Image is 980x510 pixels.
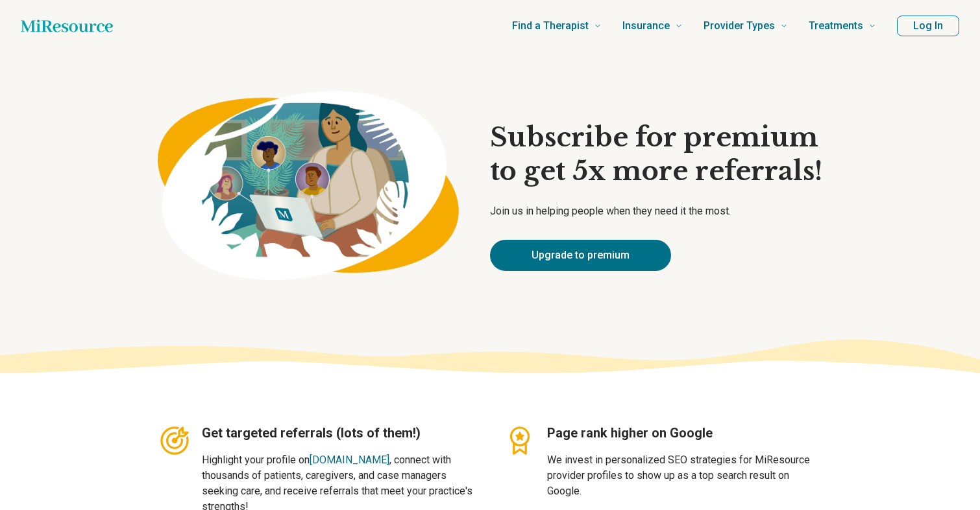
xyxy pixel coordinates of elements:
a: [DOMAIN_NAME] [310,454,389,466]
h3: Get targeted referrals (lots of them!) [202,424,477,442]
h3: Page rank higher on Google [547,424,822,442]
span: Provider Types [704,17,775,35]
p: We invest in personalized SEO strategies for MiResource provider profiles to show up as a top sea... [547,452,822,499]
a: Upgrade to premium [490,240,671,271]
a: Home page [21,13,113,39]
span: Find a Therapist [512,17,589,35]
span: Treatments [809,17,863,35]
span: Insurance [622,17,670,35]
h1: Subscribe for premium to get 5x more referrals! [490,121,822,188]
button: Log In [897,16,959,36]
p: Join us in helping people when they need it the most. [490,203,822,219]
